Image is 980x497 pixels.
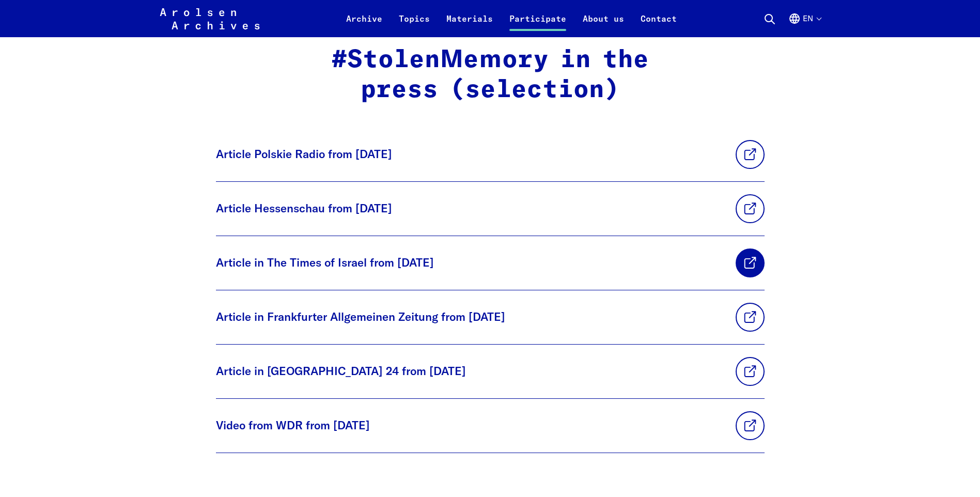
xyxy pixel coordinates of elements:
[632,12,685,37] a: Contact
[338,12,391,37] a: Archive
[272,45,709,105] h2: #StolenMemory in the press (selection)
[438,12,501,37] a: Materials
[338,6,685,31] nav: Primary
[391,12,438,37] a: Topics
[574,12,632,37] a: About us
[501,12,574,37] a: Participate
[788,12,821,37] button: English, language selection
